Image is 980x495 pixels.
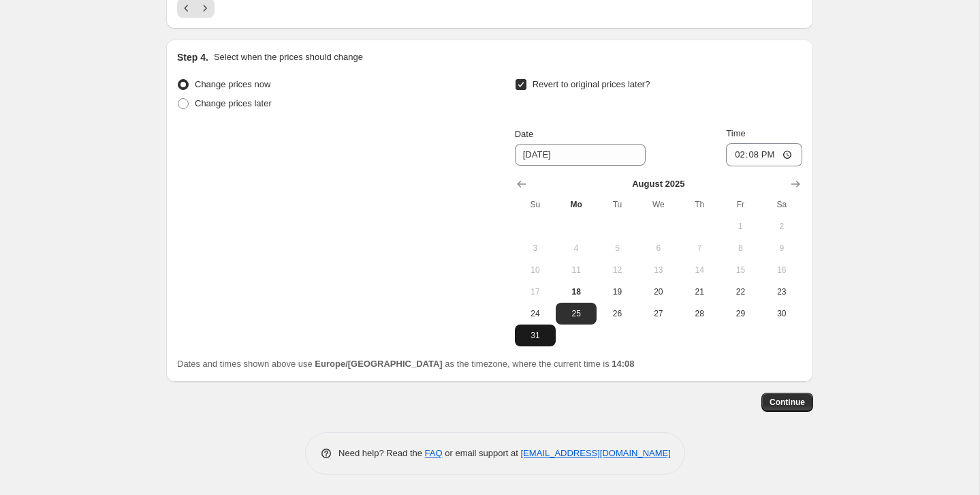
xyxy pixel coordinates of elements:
button: Thursday August 7 2025 [679,237,720,259]
th: Monday [556,194,597,215]
span: Mo [561,199,591,210]
th: Wednesday [638,194,679,215]
button: Tuesday August 19 2025 [597,281,637,303]
span: 12 [602,265,632,275]
button: Tuesday August 26 2025 [597,303,637,325]
span: Su [520,199,550,210]
span: 16 [767,265,797,275]
input: 8/18/2025 [515,144,646,166]
button: Thursday August 14 2025 [679,259,720,281]
span: 2 [767,221,797,232]
span: 23 [767,286,797,297]
th: Friday [720,194,761,215]
button: Sunday August 24 2025 [515,303,556,325]
span: 18 [561,286,591,297]
th: Tuesday [597,194,637,215]
button: Sunday August 17 2025 [515,281,556,303]
span: 30 [767,308,797,319]
button: Today Monday August 18 2025 [556,281,597,303]
span: 5 [602,243,632,254]
button: Friday August 1 2025 [720,215,761,237]
button: Friday August 8 2025 [720,237,761,259]
span: Dates and times shown above use as the timezone, where the current time is [177,359,635,369]
b: 14:08 [612,359,634,369]
button: Wednesday August 20 2025 [638,281,679,303]
span: 17 [520,286,550,297]
span: 24 [520,308,550,319]
button: Saturday August 30 2025 [761,303,802,325]
button: Saturday August 23 2025 [761,281,802,303]
button: Sunday August 31 2025 [515,325,556,346]
span: 29 [725,308,755,319]
button: Sunday August 10 2025 [515,259,556,281]
span: Date [515,129,533,139]
span: 15 [725,265,755,275]
button: Monday August 11 2025 [556,259,597,281]
span: 19 [602,286,632,297]
span: Need help? Read the [338,448,425,458]
span: 10 [520,265,550,275]
b: Europe/[GEOGRAPHIC_DATA] [315,359,442,369]
span: 11 [561,265,591,275]
a: FAQ [425,448,443,458]
span: 25 [561,308,591,319]
span: 21 [684,286,714,297]
th: Sunday [515,194,556,215]
span: Th [684,199,714,210]
span: Revert to original prices later? [533,79,650,89]
button: Monday August 4 2025 [556,237,597,259]
button: Tuesday August 5 2025 [597,237,637,259]
span: Sa [767,199,797,210]
span: Tu [602,199,632,210]
span: Change prices now [195,79,270,89]
button: Friday August 22 2025 [720,281,761,303]
button: Sunday August 3 2025 [515,237,556,259]
button: Tuesday August 12 2025 [597,259,637,281]
button: Thursday August 21 2025 [679,281,720,303]
a: [EMAIL_ADDRESS][DOMAIN_NAME] [521,448,671,458]
button: Monday August 25 2025 [556,303,597,325]
span: Change prices later [195,98,272,108]
th: Saturday [761,194,802,215]
button: Show next month, September 2025 [786,175,805,194]
button: Wednesday August 13 2025 [638,259,679,281]
button: Saturday August 16 2025 [761,259,802,281]
button: Thursday August 28 2025 [679,303,720,325]
button: Wednesday August 6 2025 [638,237,679,259]
span: 8 [725,243,755,254]
span: Continue [770,397,805,408]
span: 31 [520,330,550,341]
h2: Step 4. [177,50,208,64]
span: 6 [644,243,674,254]
span: Fr [725,199,755,210]
span: 4 [561,243,591,254]
input: 12:00 [726,143,802,166]
button: Friday August 29 2025 [720,303,761,325]
span: 22 [725,286,755,297]
span: 28 [684,308,714,319]
button: Saturday August 9 2025 [761,237,802,259]
span: 7 [684,243,714,254]
span: 27 [644,308,674,319]
span: 9 [767,243,797,254]
span: We [644,199,674,210]
button: Saturday August 2 2025 [761,215,802,237]
p: Select when the prices should change [214,50,363,64]
button: Show previous month, July 2025 [512,175,531,194]
button: Wednesday August 27 2025 [638,303,679,325]
span: or email support at [443,448,521,458]
button: Continue [761,393,813,412]
button: Friday August 15 2025 [720,259,761,281]
span: 1 [725,221,755,232]
th: Thursday [679,194,720,215]
span: 13 [644,265,674,275]
span: 3 [520,243,550,254]
span: 26 [602,308,632,319]
span: 14 [684,265,714,275]
span: Time [726,128,745,138]
span: 20 [644,286,674,297]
